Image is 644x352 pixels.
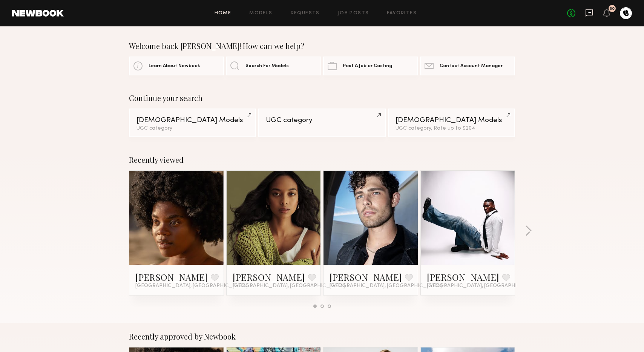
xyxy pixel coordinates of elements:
[129,332,515,341] div: Recently approved by Newbook
[610,7,615,11] div: 30
[343,64,392,69] span: Post A Job or Casting
[233,283,345,289] span: [GEOGRAPHIC_DATA], [GEOGRAPHIC_DATA]
[136,117,248,124] div: [DEMOGRAPHIC_DATA] Models
[136,126,248,131] div: UGC category
[129,109,256,137] a: [DEMOGRAPHIC_DATA] ModelsUGC category
[323,57,418,75] a: Post A Job or Casting
[387,11,417,16] a: Favorites
[135,271,208,283] a: [PERSON_NAME]
[149,64,200,69] span: Learn About Newbook
[245,64,289,69] span: Search For Models
[427,283,539,289] span: [GEOGRAPHIC_DATA], [GEOGRAPHIC_DATA]
[258,109,385,137] a: UGC category
[129,41,515,51] div: Welcome back [PERSON_NAME]! How can we help?
[420,57,515,75] a: Contact Account Manager
[129,57,224,75] a: Learn About Newbook
[129,155,515,164] div: Recently viewed
[291,11,320,16] a: Requests
[396,117,508,124] div: [DEMOGRAPHIC_DATA] Models
[427,271,499,283] a: [PERSON_NAME]
[388,109,515,137] a: [DEMOGRAPHIC_DATA] ModelsUGC category, Rate up to $204
[135,283,248,289] span: [GEOGRAPHIC_DATA], [GEOGRAPHIC_DATA]
[396,126,508,131] div: UGC category, Rate up to $204
[215,11,232,16] a: Home
[330,283,442,289] span: [GEOGRAPHIC_DATA], [GEOGRAPHIC_DATA]
[249,11,272,16] a: Models
[338,11,369,16] a: Job Posts
[440,64,503,69] span: Contact Account Manager
[129,93,515,103] div: Continue your search
[330,271,402,283] a: [PERSON_NAME]
[233,271,305,283] a: [PERSON_NAME]
[266,117,378,124] div: UGC category
[226,57,321,75] a: Search For Models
